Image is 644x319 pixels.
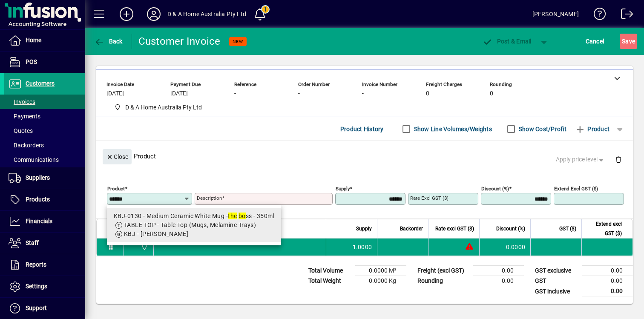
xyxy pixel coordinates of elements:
a: Knowledge Base [587,2,606,29]
span: Customers [26,80,55,87]
span: Suppliers [26,174,50,181]
span: D & A Home Australia Pty Ltd [111,102,205,113]
td: 0.00 [582,276,633,286]
a: Financials [4,211,85,232]
button: Add [113,6,140,22]
span: - [362,90,364,97]
td: 0.00 [473,276,524,286]
span: 1.0000 [353,243,372,251]
a: Logout [615,2,633,29]
span: TABLE TOP - Table Top (Mugs, Melamine Trays) [124,221,256,228]
button: Apply price level [552,152,609,167]
span: ost & Email [482,38,532,45]
app-page-header-button: Back [85,34,132,49]
app-page-header-button: Close [101,152,134,160]
a: Quotes [4,124,85,138]
span: Backorders [9,142,44,149]
div: [PERSON_NAME] [532,7,579,21]
app-page-header-button: Delete [608,155,629,163]
button: Profile [140,6,167,22]
span: [DATE] [170,90,188,97]
div: Product [96,141,633,172]
span: ave [622,34,635,48]
span: P [497,38,501,45]
mat-label: Rate excl GST ($) [410,195,448,201]
label: Show Cost/Profit [517,125,566,133]
button: Delete [608,149,629,170]
a: Reports [4,254,85,276]
a: Settings [4,276,85,297]
a: POS [4,52,85,73]
span: Extend excl GST ($) [587,219,622,238]
span: Home [26,37,41,43]
a: Products [4,189,85,210]
span: Close [106,150,128,164]
td: GST [531,276,582,286]
span: Reports [26,261,46,268]
button: Save [620,34,637,49]
a: Suppliers [4,167,85,189]
td: Freight (excl GST) [413,266,473,276]
mat-option: KBJ-0130 - Medium Ceramic White Mug - the boss - 350ml [107,208,281,242]
a: Payments [4,109,85,124]
a: Invoices [4,95,85,109]
a: Support [4,298,85,319]
span: Supply [356,224,372,233]
div: D & A Home Australia Pty Ltd [167,7,246,21]
div: Customer Invoice [138,34,221,48]
a: Staff [4,233,85,254]
span: Invoices [9,98,35,105]
a: Home [4,30,85,51]
span: - [298,90,300,97]
span: Payments [9,113,40,120]
span: GST ($) [559,224,576,233]
span: POS [26,58,37,65]
em: bo [239,213,246,219]
span: Settings [26,283,47,290]
td: 0.00 [473,266,524,276]
td: 0.0000 [479,239,530,256]
span: NEW [233,39,243,44]
td: GST inclusive [531,286,582,297]
span: - [234,90,236,97]
td: 0.0000 M³ [355,266,406,276]
td: 0.00 [582,266,633,276]
button: Product History [337,121,387,137]
span: Quotes [9,127,33,134]
td: Rounding [413,276,473,286]
td: 0.0000 Kg [355,276,406,286]
span: Support [26,305,47,311]
a: Backorders [4,138,85,152]
span: Financials [26,218,52,224]
td: Total Weight [304,276,355,286]
mat-label: Extend excl GST ($) [554,186,598,192]
span: Staff [26,239,39,246]
td: 0.00 [582,286,633,297]
span: D & A Home Australia Pty Ltd [139,242,149,252]
span: Communications [9,156,59,163]
span: D & A Home Australia Pty Ltd [125,103,202,112]
span: 0 [490,90,493,97]
span: Rate excl GST ($) [435,224,474,233]
mat-label: Discount (%) [481,186,509,192]
button: Back [92,34,125,49]
span: Product History [340,122,384,136]
mat-label: Supply [336,186,350,192]
span: KBJ - [PERSON_NAME] [124,230,188,237]
label: Show Line Volumes/Weights [412,125,492,133]
div: KBJ-0130 - Medium Ceramic White Mug - ss - 350ml [114,212,274,221]
td: GST exclusive [531,266,582,276]
span: Back [94,38,123,45]
mat-label: Description [197,195,222,201]
button: Close [103,149,132,164]
span: [DATE] [106,90,124,97]
button: Cancel [584,34,607,49]
a: Communications [4,152,85,167]
button: Post & Email [478,34,536,49]
em: the [228,213,237,219]
span: Backorder [400,224,423,233]
mat-label: Product [107,186,125,192]
span: Apply price level [556,155,605,164]
td: Total Volume [304,266,355,276]
span: 0 [426,90,429,97]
